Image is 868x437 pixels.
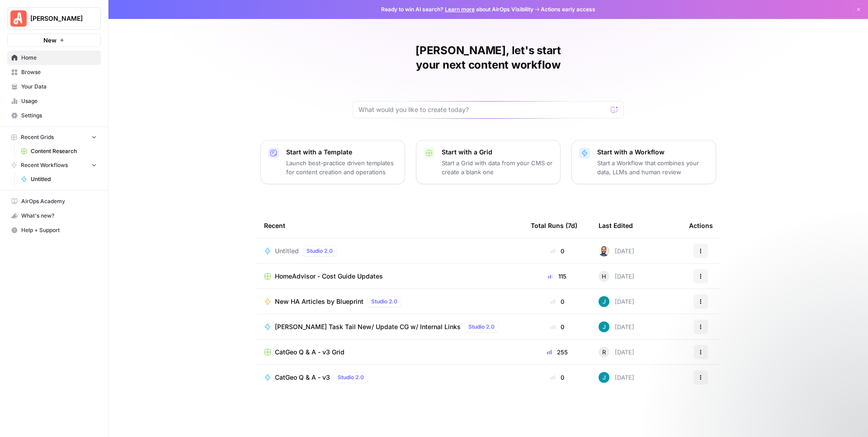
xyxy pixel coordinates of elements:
span: Help + Support [21,226,97,234]
div: [DATE] [599,246,634,256]
span: AirOps Academy [21,197,97,205]
p: Start with a Workflow [597,148,708,157]
img: gsxx783f1ftko5iaboo3rry1rxa5 [599,296,609,307]
div: Total Runs (7d) [531,213,577,238]
span: CatGeo Q & A - v3 Grid [275,348,344,357]
span: Usage [21,97,97,105]
button: What's new? [7,209,101,223]
img: gsxx783f1ftko5iaboo3rry1rxa5 [599,321,609,332]
div: [DATE] [599,296,634,307]
span: Untitled [31,175,97,183]
div: 0 [531,297,584,306]
span: H [602,272,606,281]
div: [DATE] [599,347,634,358]
h1: [PERSON_NAME], let's start your next content workflow [353,43,624,72]
span: Browse [21,68,97,76]
span: Studio 2.0 [307,247,333,255]
span: [PERSON_NAME] [30,14,85,23]
p: Start a Grid with data from your CMS or create a blank one [442,158,553,177]
a: Untitled [17,172,101,186]
a: [PERSON_NAME] Task Tail New/ Update CG w/ Internal LinksStudio 2.0 [264,321,516,332]
span: Your Data [21,83,97,91]
button: Start with a WorkflowStart a Workflow that combines your data, LLMs and human review [571,140,716,184]
span: Recent Grids [21,133,54,141]
span: Studio 2.0 [468,323,495,331]
a: AirOps Academy [7,194,101,209]
div: [DATE] [599,271,634,282]
button: Recent Workflows [7,158,101,172]
span: New [43,36,57,45]
a: UntitledStudio 2.0 [264,246,516,256]
div: What's new? [8,209,100,223]
span: Settings [21,112,97,120]
a: Home [7,51,101,65]
button: Recent Grids [7,130,101,144]
p: Launch best-practice driven templates for content creation and operations [286,158,397,177]
button: Start with a TemplateLaunch best-practice driven templates for content creation and operations [260,140,405,184]
input: What would you like to create today? [359,105,607,114]
span: New HA Articles by Blueprint [275,297,363,306]
button: Help + Support [7,223,101,237]
a: Usage [7,94,101,108]
a: Settings [7,108,101,123]
div: Actions [689,213,713,238]
div: 0 [531,373,584,382]
a: Your Data [7,79,101,94]
img: gsxx783f1ftko5iaboo3rry1rxa5 [599,372,609,383]
span: Studio 2.0 [338,373,364,381]
button: Workspace: Angi [7,7,101,30]
span: Ready to win AI search? about AirOps Visibility [381,5,533,14]
img: cn6wb7um88h6yncq6zzro3x72dbj [599,246,609,256]
p: Start with a Template [286,148,397,157]
div: 0 [531,322,584,331]
span: Recent Workflows [21,161,68,169]
span: [PERSON_NAME] Task Tail New/ Update CG w/ Internal Links [275,322,461,331]
span: CatGeo Q & A - v3 [275,373,330,382]
div: [DATE] [599,321,634,332]
a: Content Research [17,144,101,158]
a: New HA Articles by BlueprintStudio 2.0 [264,296,516,307]
span: Home [21,54,97,62]
button: New [7,33,101,47]
a: CatGeo Q & A - v3 Grid [264,348,516,357]
span: HomeAdvisor - Cost Guide Updates [275,272,383,281]
div: 0 [531,246,584,256]
a: CatGeo Q & A - v3Studio 2.0 [264,372,516,383]
span: R [602,348,606,357]
span: Actions early access [541,5,595,14]
p: Start a Workflow that combines your data, LLMs and human review [597,158,708,177]
div: 115 [531,272,584,281]
div: Last Edited [599,213,633,238]
span: Untitled [275,246,299,256]
button: Start with a GridStart a Grid with data from your CMS or create a blank one [416,140,561,184]
a: Browse [7,65,101,79]
img: Angi Logo [10,10,27,27]
div: Recent [264,213,516,238]
p: Start with a Grid [442,148,553,157]
span: Studio 2.0 [371,298,397,306]
a: HomeAdvisor - Cost Guide Updates [264,272,516,281]
div: [DATE] [599,372,634,383]
a: Learn more [445,6,475,13]
span: Content Research [31,147,97,155]
div: 255 [531,348,584,357]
